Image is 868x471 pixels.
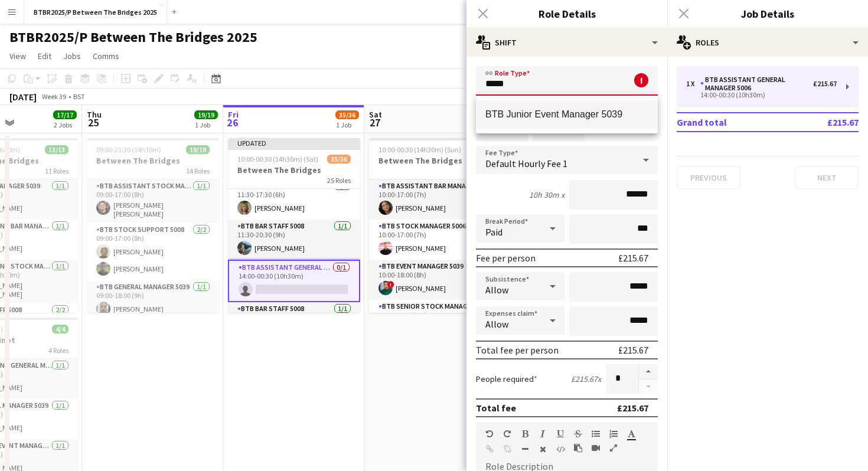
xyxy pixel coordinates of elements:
app-card-role: BTB Event Manager 50391/110:00-18:00 (8h)![PERSON_NAME] [369,260,501,300]
span: Sat [369,109,382,120]
button: Insert video [592,443,600,453]
div: Shift [466,28,667,57]
span: 35/36 [335,110,359,119]
td: Grand total [677,113,788,132]
button: Text Color [627,429,635,439]
button: HTML Code [556,444,564,454]
span: 25 [85,116,102,129]
div: £215.67 [618,344,648,356]
button: BTBR2025/P Between The Bridges 2025 [24,1,167,24]
div: 2 Jobs [54,120,76,129]
span: View [9,51,26,61]
span: 25 Roles [327,176,351,185]
span: 19/19 [194,110,218,119]
app-card-role: BTB Assistant Stock Manager 50061/109:00-17:00 (8h)[PERSON_NAME] [PERSON_NAME] [87,179,219,223]
div: £215.67 [813,80,837,88]
div: 1 x [686,80,700,88]
a: View [5,48,31,64]
div: BST [73,92,85,101]
app-card-role: BTB General Manager 50391/109:00-18:00 (9h)[PERSON_NAME] [87,280,219,320]
app-card-role: BTB Bar Staff 50081/1 [228,302,360,342]
a: Edit [33,48,56,64]
app-job-card: Updated10:00-00:30 (14h30m) (Sat)35/36Between The Bridges25 RolesBTB Stock Manager 50061/111:00-1... [228,138,360,313]
button: Bold [521,429,529,439]
span: 4/4 [52,325,68,333]
button: Clear Formatting [539,444,547,454]
span: Default Hourly Fee 1 [485,158,567,169]
div: Roles [667,28,868,57]
button: Ordered List [609,429,618,439]
app-job-card: 09:00-23:30 (14h30m)19/19Between The Bridges14 RolesBTB Assistant Stock Manager 50061/109:00-17:0... [87,138,219,313]
span: 10:00-00:30 (14h30m) (Sat) [237,155,318,163]
button: Fullscreen [609,443,618,453]
app-job-card: 10:00-00:30 (14h30m) (Sun)38/40Between The Bridges28 RolesBTB Assistant Bar Manager 50061/110:00-... [369,138,501,313]
button: Underline [556,429,564,439]
button: Horizontal Line [521,444,529,454]
span: 10:00-00:30 (14h30m) (Sun) [378,145,461,154]
div: Total fee [476,402,516,414]
button: Strikethrough [574,429,582,439]
div: Updated [228,138,360,148]
app-card-role: BTB Assistant Bar Manager 50061/110:00-17:00 (7h)[PERSON_NAME] [369,179,501,220]
div: £215.67 [618,252,648,264]
button: Italic [539,429,547,439]
span: Edit [38,51,51,61]
button: Undo [485,429,494,439]
span: Comms [93,51,119,61]
app-card-role: BTB Bar Staff 50081/111:30-20:30 (9h)[PERSON_NAME] [228,220,360,260]
span: 11 Roles [45,166,68,175]
h3: Job Details [667,6,868,21]
label: People required [476,374,537,384]
div: Fee per person [476,252,536,264]
h3: Between The Bridges [369,155,501,166]
td: £215.67 [788,113,859,132]
span: 17/17 [53,110,77,119]
div: 1 Job [336,120,358,129]
span: Week 39 [39,92,68,101]
div: BTB Assistant General Manager 5006 [700,76,813,92]
span: Fri [228,109,239,120]
h3: Between The Bridges [87,155,219,166]
button: Increase [639,364,658,380]
span: 4 Roles [48,346,68,355]
span: Jobs [63,51,81,61]
app-card-role: BTB Senior Stock Manager 50061/110:00-18:00 (8h) [369,300,501,340]
span: 35/36 [327,155,351,163]
div: 1 Job [195,120,217,129]
span: Allow [485,284,508,296]
button: Paste as plain text [574,443,582,453]
span: ! [387,281,394,288]
span: Thu [87,109,102,120]
div: £215.67 [617,402,648,414]
app-card-role: BTB Bar Staff 50081/111:30-17:30 (6h)[PERSON_NAME] [228,179,360,220]
div: [DATE] [9,91,37,103]
app-card-role: BTB Stock support 50082/209:00-17:00 (8h)[PERSON_NAME][PERSON_NAME] [87,223,219,280]
app-card-role: BTB Assistant General Manager 50060/114:00-00:30 (10h30m) [228,260,360,302]
div: £215.67 x [571,374,601,384]
a: Jobs [58,48,86,64]
button: Unordered List [592,429,600,439]
span: 19/19 [186,145,210,154]
div: Total fee per person [476,344,559,356]
button: Redo [503,429,511,439]
span: 13/13 [45,145,68,154]
a: Comms [88,48,124,64]
div: 14:00-00:30 (10h30m) [686,92,837,98]
h1: BTBR2025/P Between The Bridges 2025 [9,28,257,46]
span: Allow [485,318,508,330]
span: BTB Junior Event Manager 5039 [485,109,648,120]
span: 14 Roles [186,166,210,175]
span: 27 [367,116,382,129]
h3: Between The Bridges [228,165,360,175]
h3: Role Details [466,6,667,21]
app-card-role: BTB Stock Manager 50061/110:00-17:00 (7h)[PERSON_NAME] [369,220,501,260]
div: 10h 30m x [529,189,564,200]
span: 09:00-23:30 (14h30m) [96,145,161,154]
span: Paid [485,226,502,238]
span: 26 [226,116,239,129]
